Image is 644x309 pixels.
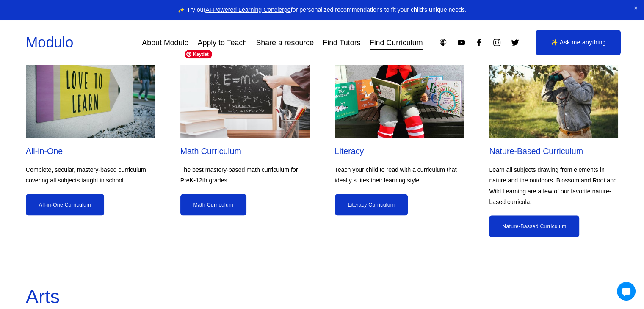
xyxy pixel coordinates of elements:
[26,41,155,138] img: All-in-One Curriculum
[492,38,501,47] a: Instagram
[142,35,188,50] a: About Modulo
[26,165,155,186] p: Complete, secular, mastery-based curriculum covering all subjects taught in school.
[489,215,579,237] a: Nature-Bassed Curriculum
[335,194,408,215] a: Literacy Curriculum
[26,146,155,157] h2: All-in-One
[180,194,246,215] a: Math Curriculum
[26,34,73,50] a: Modulo
[185,50,212,58] span: Kaydet
[511,38,520,47] a: Twitter
[475,38,484,47] a: Facebook
[323,35,360,50] a: Find Tutors
[180,165,310,186] p: The best mastery-based math curriculum for PreK-12th grades.
[335,146,464,157] h2: Literacy
[256,35,314,50] a: Share a resource
[26,194,104,215] a: All-in-One Curriculum
[198,35,247,50] a: Apply to Teach
[489,165,618,208] p: Learn all subjects drawing from elements in nature and the outdoors. Blossom and Root and Wild Le...
[370,35,423,50] a: Find Curriculum
[335,165,464,186] p: Teach your child to read with a curriculum that ideally suites their learning style.
[180,146,310,157] h2: Math Curriculum
[457,38,466,47] a: YouTube
[205,6,290,13] a: AI-Powered Learning Concierge
[489,146,618,157] h2: Nature-Based Curriculum
[536,30,621,55] a: ✨ Ask me anything
[439,38,448,47] a: Apple Podcasts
